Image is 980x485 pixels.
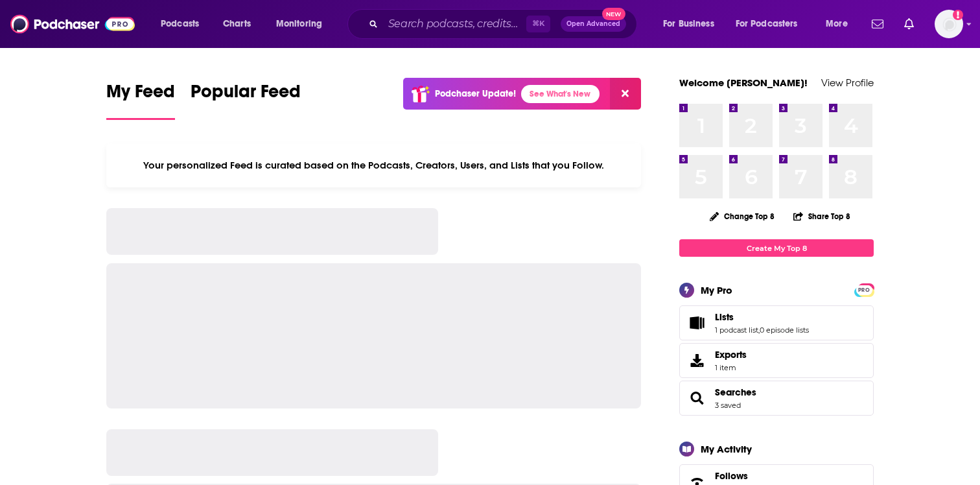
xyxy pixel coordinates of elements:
[715,311,809,323] a: Lists
[856,285,872,294] a: PRO
[663,15,714,33] span: For Business
[826,15,848,33] span: More
[161,15,199,33] span: Podcasts
[817,14,864,34] button: open menu
[821,77,874,89] a: View Profile
[867,13,889,35] a: Show notifications dropdown
[701,284,732,296] div: My Pro
[899,13,919,35] a: Show notifications dropdown
[679,77,808,89] a: Welcome [PERSON_NAME]!
[566,21,620,27] span: Open Advanced
[10,12,135,36] img: Podchaser - Follow, Share and Rate Podcasts
[267,14,339,34] button: open menu
[602,8,625,20] span: New
[727,14,817,34] button: open menu
[702,208,782,224] button: Change Top 8
[715,349,747,361] span: Exports
[106,80,175,120] a: My Feed
[526,16,550,32] span: ⌘ K
[191,80,301,120] a: Popular Feed
[360,9,649,39] div: Search podcasts, credits, & more...
[953,10,963,20] svg: Add a profile image
[715,470,834,482] a: Follows
[715,363,747,372] span: 1 item
[758,325,760,335] span: ,
[383,14,526,34] input: Search podcasts, credits, & more...
[715,311,734,323] span: Lists
[684,389,710,407] a: Searches
[223,15,251,33] span: Charts
[684,314,710,332] a: Lists
[106,80,175,110] span: My Feed
[679,305,874,340] span: Lists
[654,14,730,34] button: open menu
[715,325,758,335] a: 1 podcast list
[679,239,874,257] a: Create My Top 8
[701,443,752,455] div: My Activity
[736,15,798,33] span: For Podcasters
[684,351,710,370] span: Exports
[793,204,851,229] button: Share Top 8
[435,88,516,99] p: Podchaser Update!
[715,401,741,410] a: 3 saved
[935,10,963,38] img: User Profile
[715,470,748,482] span: Follows
[935,10,963,38] button: Show profile menu
[760,325,809,335] a: 0 episode lists
[521,85,600,103] a: See What's New
[935,10,963,38] span: Logged in as nfrydman
[276,15,322,33] span: Monitoring
[191,80,301,110] span: Popular Feed
[215,14,259,34] a: Charts
[856,285,872,295] span: PRO
[679,343,874,378] a: Exports
[152,14,216,34] button: open menu
[679,381,874,416] span: Searches
[106,143,641,187] div: Your personalized Feed is curated based on the Podcasts, Creators, Users, and Lists that you Follow.
[715,386,756,398] a: Searches
[561,16,626,32] button: Open AdvancedNew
